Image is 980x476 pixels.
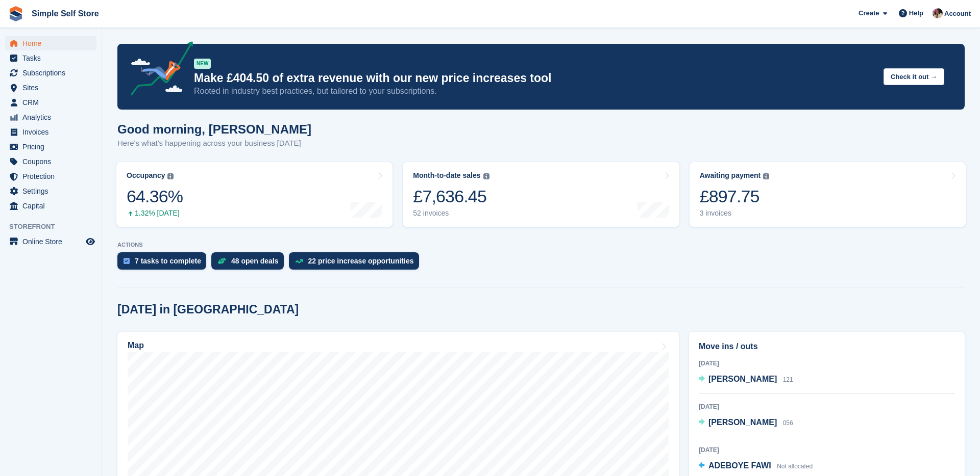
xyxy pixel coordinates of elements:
a: Occupancy 64.36% 1.32% [DATE] [116,162,393,227]
div: 64.36% [127,186,183,207]
a: menu [5,81,96,95]
span: [PERSON_NAME] [708,418,777,427]
div: 7 tasks to complete [135,257,201,265]
p: Rooted in industry best practices, but tailored to your subscriptions. [194,86,875,97]
div: Awaiting payment [700,171,761,180]
span: Settings [22,184,84,198]
div: [DATE] [699,445,955,455]
span: [PERSON_NAME] [708,375,777,383]
div: Occupancy [127,171,165,180]
span: Subscriptions [22,66,84,80]
span: Invoices [22,125,84,139]
img: Scott McCutcheon [933,8,943,18]
img: price-adjustments-announcement-icon-8257ccfd72463d97f412b2fc003d46551f7dbcb40ab6d574587a9cd5c0d94... [122,41,193,99]
img: icon-info-grey-7440780725fd019a000dd9b08b2336e03edf1995a4989e88bcd33f0948082b44.svg [763,173,769,179]
a: menu [5,95,96,110]
a: menu [5,234,96,249]
a: Month-to-date sales £7,636.45 52 invoices [403,162,679,227]
span: 056 [783,419,793,427]
span: 121 [783,376,793,383]
div: 48 open deals [231,257,279,265]
p: Here's what's happening across your business [DATE] [117,138,311,149]
span: Help [909,8,923,18]
a: [PERSON_NAME] 056 [699,416,793,430]
span: Capital [22,199,84,213]
span: CRM [22,95,84,110]
span: Protection [22,169,84,183]
a: [PERSON_NAME] 121 [699,373,793,386]
a: Preview store [84,235,96,248]
p: Make £404.50 of extra revenue with our new price increases tool [194,71,875,86]
a: menu [5,184,96,198]
span: ADEBOYE FAWI [708,461,771,470]
div: [DATE] [699,402,955,411]
a: menu [5,154,96,169]
p: ACTIONS [117,242,965,248]
a: menu [5,51,96,65]
h2: Map [128,341,144,350]
div: 22 price increase opportunities [308,257,414,265]
span: Create [859,8,879,18]
div: £7,636.45 [413,186,489,207]
div: 3 invoices [700,209,770,218]
a: menu [5,199,96,213]
img: price_increase_opportunities-93ffe204e8149a01c8c9dc8f82e8f89637d9d84a8eef4429ea346261dce0b2c0.svg [295,259,303,263]
div: NEW [194,59,211,69]
span: Storefront [9,222,102,232]
span: Coupons [22,154,84,169]
img: icon-info-grey-7440780725fd019a000dd9b08b2336e03edf1995a4989e88bcd33f0948082b44.svg [483,173,489,179]
span: Analytics [22,110,84,124]
div: [DATE] [699,359,955,368]
div: 1.32% [DATE] [127,209,183,218]
a: Simple Self Store [28,5,103,22]
span: Tasks [22,51,84,65]
a: menu [5,169,96,183]
span: Sites [22,81,84,95]
img: icon-info-grey-7440780725fd019a000dd9b08b2336e03edf1995a4989e88bcd33f0948082b44.svg [167,173,174,179]
span: Online Store [22,234,84,249]
a: menu [5,140,96,154]
h2: Move ins / outs [699,340,955,353]
span: Home [22,36,84,50]
a: menu [5,110,96,124]
a: 48 open deals [211,252,289,275]
button: Check it out → [884,68,944,85]
a: ADEBOYE FAWI Not allocated [699,460,813,473]
span: Account [944,9,971,19]
a: menu [5,36,96,50]
img: stora-icon-8386f47178a22dfd0bd8f6a31ec36ba5ce8667c1dd55bd0f319d3a0aa187defe.svg [8,6,23,21]
a: menu [5,125,96,139]
h1: Good morning, [PERSON_NAME] [117,122,311,136]
div: Month-to-date sales [413,171,480,180]
div: 52 invoices [413,209,489,218]
a: menu [5,66,96,80]
span: Pricing [22,140,84,154]
img: deal-1b604bf984904fb50ccaf53a9ad4b4a5d6e5aea283cecdc64d6e3604feb123c2.svg [217,257,226,265]
a: 7 tasks to complete [117,252,211,275]
a: Awaiting payment £897.75 3 invoices [690,162,966,227]
h2: [DATE] in [GEOGRAPHIC_DATA] [117,303,299,316]
a: 22 price increase opportunities [289,252,424,275]
img: task-75834270c22a3079a89374b754ae025e5fb1db73e45f91037f5363f120a921f8.svg [124,258,130,264]
span: Not allocated [777,463,813,470]
div: £897.75 [700,186,770,207]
